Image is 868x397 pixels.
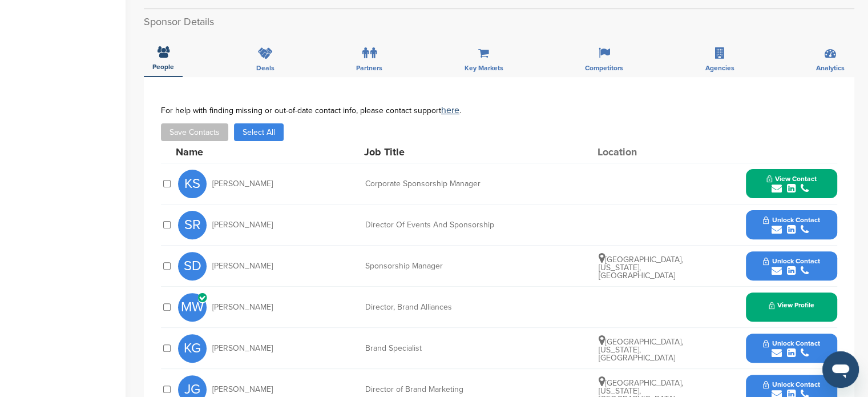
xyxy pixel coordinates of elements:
span: [PERSON_NAME] [212,221,273,229]
span: [PERSON_NAME] [212,386,273,394]
span: Key Markets [465,65,503,71]
div: For help with finding missing or out-of-date contact info, please contact support . [161,106,837,115]
div: Corporate Sponsorship Manager [365,180,536,188]
span: [GEOGRAPHIC_DATA], [US_STATE], [GEOGRAPHIC_DATA] [599,337,683,363]
span: Unlock Contact [763,216,819,224]
span: Agencies [705,65,734,71]
span: KG [178,334,207,363]
span: [PERSON_NAME] [212,262,273,270]
span: View Profile [769,302,814,310]
h2: Sponsor Details [144,14,854,30]
span: [PERSON_NAME] [212,344,273,352]
span: MW [178,293,207,322]
div: Brand Specialist [365,344,536,352]
span: KS [178,170,207,198]
div: Director, Brand Alliances [365,303,536,311]
iframe: Button to launch messaging window [822,351,859,388]
div: Name [176,147,301,157]
span: SD [178,252,207,280]
span: View Contact [766,175,817,183]
div: Sponsorship Manager [365,262,536,270]
span: Partners [356,65,382,71]
div: Job Title [364,147,535,157]
button: Unlock Contact [749,249,833,283]
span: Analytics [816,65,845,71]
a: MW [PERSON_NAME] Director, Brand Alliances View Profile [178,287,837,327]
span: [PERSON_NAME] [212,303,273,311]
span: Unlock Contact [763,380,819,388]
button: View Contact [753,167,830,201]
span: Deals [256,65,274,71]
span: Unlock Contact [763,257,819,265]
span: Competitors [585,65,623,71]
span: [GEOGRAPHIC_DATA], [US_STATE], [GEOGRAPHIC_DATA] [599,255,683,280]
button: Unlock Contact [749,331,833,366]
div: Location [597,147,683,157]
span: People [152,63,174,70]
span: SR [178,211,207,239]
div: Director Of Events And Sponsorship [365,221,536,229]
div: Director of Brand Marketing [365,386,536,394]
button: Unlock Contact [749,208,833,242]
button: Select All [234,123,284,141]
span: [PERSON_NAME] [212,180,273,188]
button: Save Contacts [161,123,228,141]
span: Unlock Contact [763,339,819,347]
a: here [441,105,459,116]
